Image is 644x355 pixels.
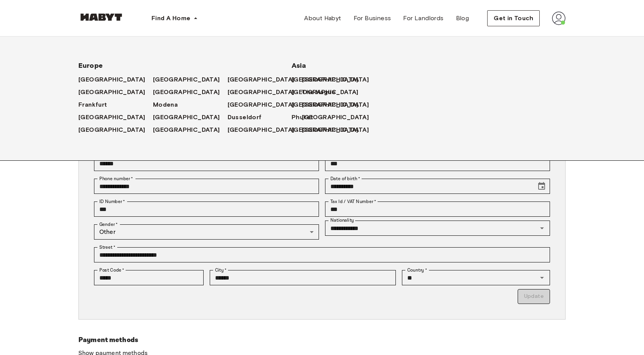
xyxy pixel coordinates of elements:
[302,75,376,84] a: [GEOGRAPHIC_DATA]
[99,175,133,182] label: Phone number
[552,11,566,25] img: avatar
[145,11,204,26] button: Find A Home
[456,14,469,23] span: Blog
[537,223,547,233] button: Open
[78,88,145,97] span: [GEOGRAPHIC_DATA]
[298,11,347,26] a: About Habyt
[78,335,566,345] h6: Payment methods
[78,125,153,134] a: [GEOGRAPHIC_DATA]
[228,75,295,84] span: [GEOGRAPHIC_DATA]
[78,113,145,122] span: [GEOGRAPHIC_DATA]
[330,198,376,205] label: Tax Id / VAT Number
[228,88,302,97] a: [GEOGRAPHIC_DATA]
[348,11,397,26] a: For Business
[302,113,369,122] span: [GEOGRAPHIC_DATA]
[99,198,125,205] label: ID Number
[215,267,227,273] label: City
[228,125,295,134] span: [GEOGRAPHIC_DATA]
[78,88,153,97] a: [GEOGRAPHIC_DATA]
[304,14,341,23] span: About Habyt
[228,88,295,97] span: [GEOGRAPHIC_DATA]
[292,88,359,97] span: [GEOGRAPHIC_DATA]
[302,125,376,134] a: [GEOGRAPHIC_DATA]
[292,75,359,84] span: [GEOGRAPHIC_DATA]
[78,113,153,122] a: [GEOGRAPHIC_DATA]
[78,75,145,84] span: [GEOGRAPHIC_DATA]
[153,125,228,134] a: [GEOGRAPHIC_DATA]
[403,14,443,23] span: For Landlords
[487,10,540,26] button: Get in Touch
[99,267,124,273] label: Post Code
[397,11,450,26] a: For Landlords
[330,217,354,224] label: Nationality
[153,88,228,97] a: [GEOGRAPHIC_DATA]
[153,100,185,109] a: Modena
[494,14,533,23] span: Get in Touch
[78,100,107,109] span: Frankfurt
[228,113,269,122] a: Dusseldorf
[292,75,366,84] a: [GEOGRAPHIC_DATA]
[153,100,178,109] span: Modena
[537,272,547,283] button: Open
[292,113,321,122] a: Phuket
[292,125,359,134] span: [GEOGRAPHIC_DATA]
[354,14,391,23] span: For Business
[450,11,475,26] a: Blog
[292,125,366,134] a: [GEOGRAPHIC_DATA]
[228,75,302,84] a: [GEOGRAPHIC_DATA]
[78,61,267,70] span: Europe
[78,100,115,109] a: Frankfurt
[330,175,360,182] label: Date of birth
[292,113,313,122] span: Phuket
[94,224,319,240] div: Other
[153,113,228,122] a: [GEOGRAPHIC_DATA]
[153,125,220,134] span: [GEOGRAPHIC_DATA]
[153,88,220,97] span: [GEOGRAPHIC_DATA]
[228,100,295,109] span: [GEOGRAPHIC_DATA]
[302,100,376,109] a: [GEOGRAPHIC_DATA]
[228,113,262,122] span: Dusseldorf
[78,13,124,21] img: Habyt
[78,75,153,84] a: [GEOGRAPHIC_DATA]
[78,125,145,134] span: [GEOGRAPHIC_DATA]
[292,100,366,109] a: [GEOGRAPHIC_DATA]
[151,14,190,23] span: Find A Home
[228,125,302,134] a: [GEOGRAPHIC_DATA]
[292,88,366,97] a: [GEOGRAPHIC_DATA]
[99,221,118,228] label: Gender
[302,113,376,122] a: [GEOGRAPHIC_DATA]
[292,61,352,70] span: Asia
[153,75,220,84] span: [GEOGRAPHIC_DATA]
[153,113,220,122] span: [GEOGRAPHIC_DATA]
[153,75,228,84] a: [GEOGRAPHIC_DATA]
[99,244,115,251] label: Street
[534,179,549,194] button: Choose date, selected date is Jul 16, 1999
[407,267,427,273] label: Country
[292,100,359,109] span: [GEOGRAPHIC_DATA]
[228,100,302,109] a: [GEOGRAPHIC_DATA]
